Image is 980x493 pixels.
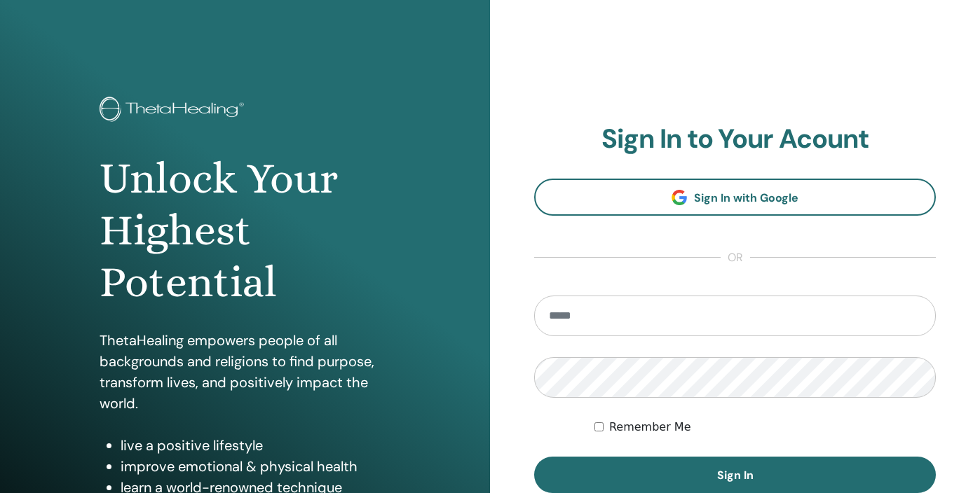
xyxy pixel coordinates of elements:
span: Sign In with Google [694,190,798,205]
p: ThetaHealing empowers people of all backgrounds and religions to find purpose, transform lives, a... [100,330,391,414]
span: Sign In [717,468,754,482]
li: improve emotional & physical health [121,456,391,477]
span: or [721,249,750,266]
label: Remember Me [609,419,691,436]
h2: Sign In to Your Acount [534,123,936,155]
h1: Unlock Your Highest Potential [100,153,391,309]
div: Keep me authenticated indefinitely or until I manually logout [594,419,936,436]
li: live a positive lifestyle [121,435,391,456]
a: Sign In with Google [534,179,936,216]
button: Sign In [534,457,936,493]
